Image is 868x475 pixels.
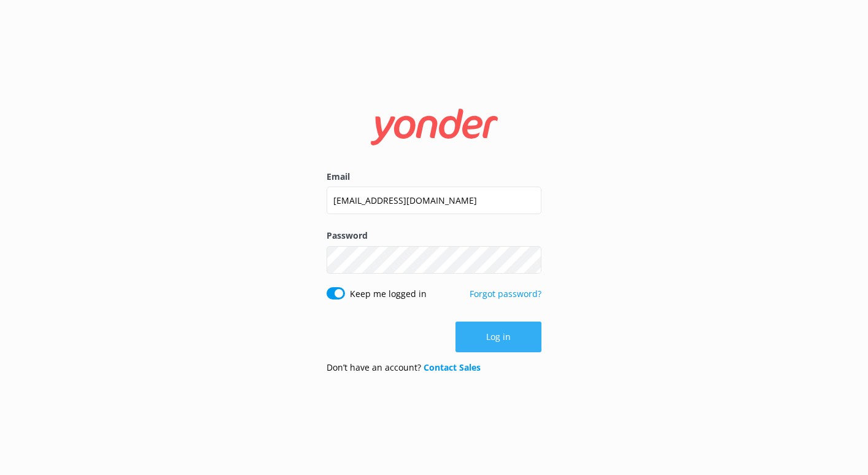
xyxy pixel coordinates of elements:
[424,361,481,373] a: Contact Sales
[327,361,481,374] p: Don’t have an account?
[455,322,541,352] button: Log in
[327,170,541,183] label: Email
[327,187,541,214] input: user@emailaddress.com
[517,247,541,272] button: Show password
[350,287,427,301] label: Keep me logged in
[470,288,541,299] a: Forgot password?
[327,229,541,242] label: Password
